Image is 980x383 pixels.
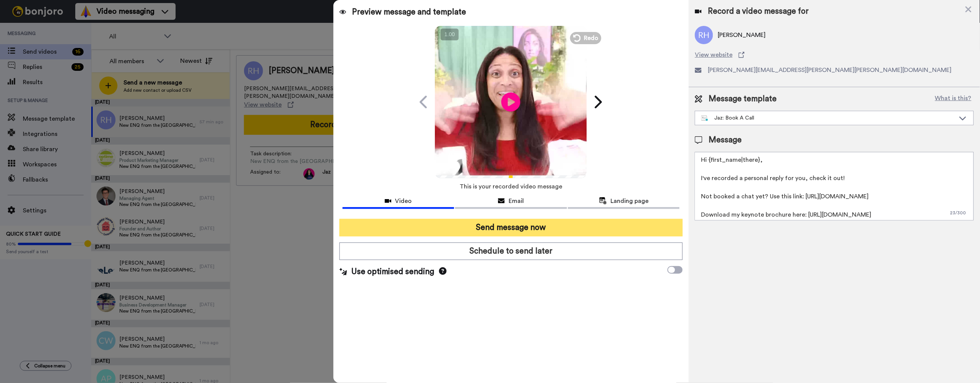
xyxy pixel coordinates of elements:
button: Send message now [339,219,683,236]
img: nextgen-template.svg [701,115,709,121]
span: View website [695,50,733,59]
span: [PERSON_NAME][EMAIL_ADDRESS][PERSON_NAME][PERSON_NAME][DOMAIN_NAME] [708,65,952,75]
button: Schedule to send later [339,243,683,260]
span: Use optimised sending [352,266,434,278]
span: This is your recorded video message [460,178,562,195]
span: Landing page [611,196,649,206]
span: Email [509,196,524,206]
button: What is this? [933,93,974,105]
span: Message [709,134,742,146]
span: Video [395,196,412,206]
a: View website [695,50,974,59]
textarea: Hi {first_name|there}, I've recorded a personal reply for you, check it out! Not booked a chat ye... [695,152,974,220]
div: Jaz: Book A Call [701,114,955,122]
span: Message template [709,93,777,105]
